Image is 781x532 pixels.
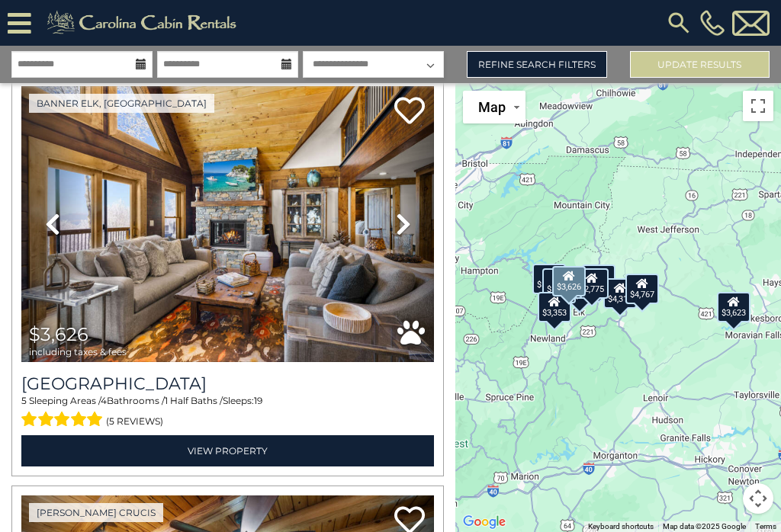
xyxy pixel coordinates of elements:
a: [PERSON_NAME] Crucis [29,503,163,522]
div: $5,529 [532,264,566,294]
a: [GEOGRAPHIC_DATA] [21,373,434,394]
span: (5 reviews) [106,412,163,431]
div: $5,809 [542,268,575,299]
div: $3,626 [552,266,586,296]
a: Add to favorites [394,95,425,128]
div: $4,433 [563,274,596,304]
img: search-regular.svg [665,9,693,37]
span: including taxes & fees [29,347,127,357]
span: Map [478,99,506,115]
span: 4 [101,395,107,406]
button: Keyboard shortcuts [588,521,654,532]
button: Change map style [463,91,525,123]
div: $2,775 [575,268,609,299]
div: $1,927 [581,264,615,295]
button: Toggle fullscreen view [743,91,773,121]
div: $3,353 [538,291,571,322]
img: Khaki-logo.png [39,8,249,38]
div: $4,767 [625,274,659,304]
button: Map camera controls [743,483,773,514]
button: Update Results [630,51,770,78]
a: [PHONE_NUMBER] [696,10,728,36]
div: $3,623 [717,291,750,322]
span: 19 [254,395,262,406]
img: thumbnail_167811032.jpeg [21,86,434,363]
span: 5 [21,395,27,406]
h3: Shawnee Ridge Lodge [21,373,434,394]
a: Refine Search Filters [467,51,606,78]
span: Map data ©2025 Google [663,522,746,530]
div: $4,316 [603,278,637,309]
img: Google [459,512,509,532]
a: View Property [21,435,434,466]
span: $3,626 [29,323,88,345]
a: Banner Elk, [GEOGRAPHIC_DATA] [29,94,214,113]
a: Open this area in Google Maps (opens a new window) [459,512,509,532]
div: Sleeping Areas / Bathrooms / Sleeps: [21,394,434,431]
a: Terms (opens in new tab) [755,522,776,530]
span: 1 Half Baths / [165,395,223,406]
